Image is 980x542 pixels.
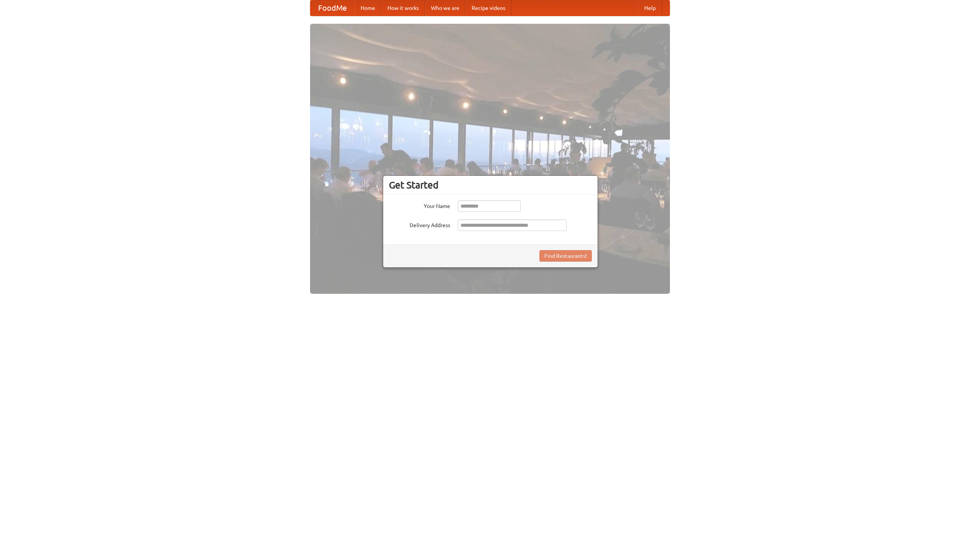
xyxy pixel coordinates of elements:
h3: Get Started [389,179,592,191]
a: Home [354,0,381,16]
a: How it works [381,0,425,16]
label: Your Name [389,200,450,210]
label: Delivery Address [389,219,450,229]
a: Who we are [425,0,465,16]
a: Recipe videos [465,0,511,16]
a: Help [638,0,662,16]
button: Find Restaurants! [539,250,592,262]
a: FoodMe [310,0,354,16]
